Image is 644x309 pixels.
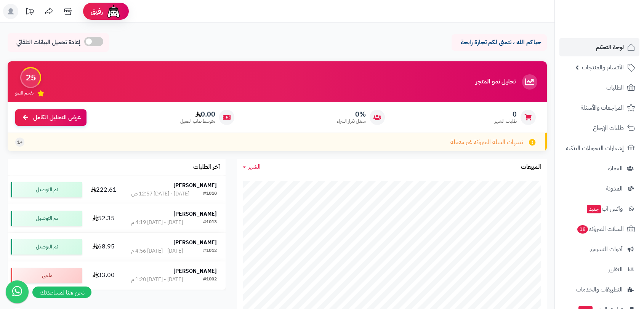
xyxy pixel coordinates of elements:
a: عرض التحليل الكامل [15,109,87,126]
span: 0.00 [180,110,215,118]
span: الأقسام والمنتجات [582,62,624,73]
h3: المبيعات [521,164,541,171]
strong: [PERSON_NAME] [173,267,217,275]
span: لوحة التحكم [596,42,624,53]
div: [DATE] - [DATE] 4:19 م [131,219,183,226]
div: #1013 [203,219,217,226]
a: السلات المتروكة18 [559,220,639,238]
td: 52.35 [85,204,122,232]
span: السلات المتروكة [577,224,624,234]
span: رفيق [91,7,103,16]
strong: [PERSON_NAME] [173,239,217,247]
div: #1018 [203,190,217,198]
div: [DATE] - [DATE] 12:57 ص [131,190,189,198]
span: المدونة [606,183,623,194]
span: التقارير [608,264,623,275]
span: إشعارات التحويلات البنكية [566,143,624,154]
div: تم التوصيل [11,239,82,255]
span: إعادة تحميل البيانات التلقائي [16,38,80,47]
span: جديد [587,205,601,213]
a: أدوات التسويق [559,240,639,258]
strong: [PERSON_NAME] [173,181,217,189]
span: متوسط طلب العميل [180,118,215,125]
span: تقييم النمو [15,90,34,96]
span: 0% [337,110,366,118]
div: [DATE] - [DATE] 1:20 م [131,276,183,283]
a: طلبات الإرجاع [559,119,639,137]
a: العملاء [559,159,639,178]
span: 18 [577,225,588,234]
a: إشعارات التحويلات البنكية [559,139,639,157]
span: أدوات التسويق [590,244,623,255]
td: 33.00 [85,261,122,290]
a: وآتس آبجديد [559,200,639,218]
a: المراجعات والأسئلة [559,99,639,117]
span: +1 [17,139,22,146]
div: #1012 [203,247,217,255]
img: logo-2.png [592,6,637,22]
div: #1002 [203,276,217,283]
span: تنبيهات السلة المتروكة غير مفعلة [450,138,523,147]
img: ai-face.png [106,4,121,19]
p: حياكم الله ، نتمنى لكم تجارة رابحة [457,38,541,47]
h3: تحليل نمو المتجر [476,78,516,85]
div: ملغي [11,268,82,283]
span: العملاء [608,163,623,174]
td: 68.95 [85,233,122,261]
span: وآتس آب [586,203,623,214]
td: 222.61 [85,176,122,204]
a: الطلبات [559,78,639,97]
a: التطبيقات والخدمات [559,280,639,299]
a: المدونة [559,179,639,198]
strong: [PERSON_NAME] [173,210,217,218]
span: عرض التحليل الكامل [33,113,81,122]
span: معدل تكرار الشراء [337,118,366,125]
div: تم التوصيل [11,182,82,197]
a: لوحة التحكم [559,38,639,56]
span: المراجعات والأسئلة [581,102,624,113]
h3: آخر الطلبات [193,164,220,171]
span: طلبات الإرجاع [593,123,624,133]
span: 0 [495,110,517,118]
div: [DATE] - [DATE] 4:56 م [131,247,183,255]
span: طلبات الشهر [495,118,517,125]
div: تم التوصيل [11,211,82,226]
span: الطلبات [606,82,624,93]
a: التقارير [559,260,639,279]
span: التطبيقات والخدمات [576,284,623,295]
a: تحديثات المنصة [20,4,39,21]
a: الشهر [243,163,261,171]
span: الشهر [248,162,261,171]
